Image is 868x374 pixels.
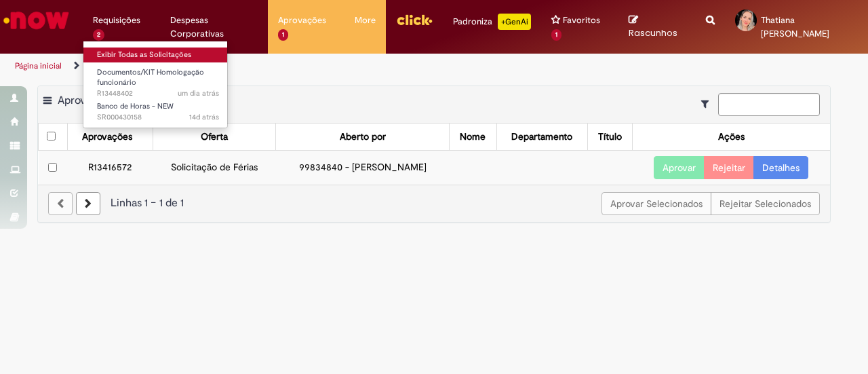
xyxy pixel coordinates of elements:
[83,41,228,128] ul: Requisições
[275,151,450,185] td: 99834840 - [PERSON_NAME]
[67,124,153,150] th: Aprovações
[629,26,677,39] span: Rascunhos
[761,14,829,39] span: Thatiana [PERSON_NAME]
[97,101,174,111] span: Banco de Horas - NEW
[189,112,219,122] span: 14d atrás
[340,130,386,144] div: Aberto por
[15,60,62,71] a: Página inicial
[355,14,376,27] span: More
[551,29,561,41] span: 1
[598,130,622,144] div: Título
[654,156,705,179] button: Aprovar
[278,29,288,41] span: 1
[396,10,433,30] img: click_logo_yellow_360x200.png
[83,48,233,62] a: Exibir Todas as Solicitações
[460,130,486,144] div: Nome
[93,14,140,27] span: Requisições
[701,99,715,109] i: Mostrar filtros para: Suas Solicitações
[170,14,258,41] span: Despesas Corporativas
[67,151,153,185] td: R13416572
[704,156,754,179] button: Rejeitar
[1,7,71,34] img: ServiceNow
[453,14,531,30] div: Padroniza
[10,54,568,79] ul: Trilhas de página
[718,130,745,144] div: Ações
[83,65,233,94] a: Aberto R13448402 : Documentos/KIT Homologação funcionário
[278,14,326,27] span: Aprovações
[153,151,275,185] td: Solicitação de Férias
[58,94,114,107] span: Aprovações
[498,14,531,30] p: +GenAi
[753,156,808,179] a: Detalhes
[201,130,228,144] div: Oferta
[178,88,219,98] time: 26/08/2025 13:44:50
[93,29,104,41] span: 2
[82,130,132,144] div: Aprovações
[629,14,686,39] a: Rascunhos
[97,112,219,123] span: SR000430158
[48,195,820,211] div: Linhas 1 − 1 de 1
[83,99,233,124] a: Aberto SR000430158 : Banco de Horas - NEW
[97,67,204,88] span: Documentos/KIT Homologação funcionário
[97,88,219,99] span: R13448402
[563,14,600,27] span: Favoritos
[178,88,219,98] span: um dia atrás
[511,130,572,144] div: Departamento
